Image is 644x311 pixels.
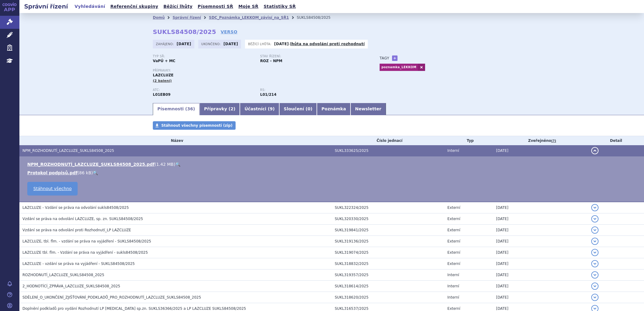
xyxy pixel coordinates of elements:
td: [DATE] [493,292,588,303]
td: SUKL319841/2025 [332,225,444,236]
span: 2_HODNOTÍCÍ_ZPRÁVA_LAZCLUZE_SUKLS84508_2025 [22,284,120,288]
a: Stáhnout všechno [27,182,78,196]
span: LAZCLUZE [153,73,173,77]
span: 0 [307,106,310,111]
a: Účastníci (9) [240,103,279,115]
a: Protokol podpisů.pdf [27,170,78,175]
span: Externí [448,217,460,221]
th: Zveřejněno [493,136,588,145]
strong: ROZ – NPM [260,59,282,63]
button: detail [591,226,599,234]
a: Newsletter [351,103,386,115]
a: VERSO [221,29,237,35]
th: Detail [588,136,644,145]
p: Přípravky: [153,69,367,72]
strong: LAZERTINIB [153,92,170,97]
span: Externí [448,250,460,255]
span: (2 balení) [153,79,172,83]
td: SUKL333625/2025 [332,145,444,156]
span: Externí [448,228,460,232]
a: 🔍 [175,162,180,167]
a: 🔍 [93,170,98,175]
span: LAZCLUZE - vzdání se práva na vyjádření - SUKLS84508/2025 [22,262,135,266]
a: Běžící lhůty [162,2,194,11]
li: SUKLS84508/2025 [297,13,338,22]
a: NPM_ROZHODNUTÍ_LAZCLUZE_SUKLS84508_2025.pdf [27,162,155,167]
td: SUKL319136/2025 [332,236,444,247]
span: SDĚLENÍ_O_UKONČENÍ_ZJIŠŤOVÁNÍ_PODKLADŮ_PRO_ROZHODNUTÍ_LAZCLUZE_SUKLS84508_2025 [22,295,201,299]
button: detail [591,260,599,267]
span: Ukončeno: [201,42,222,46]
span: Vzdání se práva na odvolání proti Rozhodnutí_LP LAZCLUZE [22,228,131,232]
button: detail [591,283,599,290]
a: + [392,55,397,61]
span: 9 [270,106,273,111]
span: ROZHODNUTÍ_LAZCLUZE_SUKLS84508_2025 [22,273,104,277]
a: Domů [153,15,165,20]
span: Interní [448,295,459,299]
a: Písemnosti (36) [153,103,200,115]
a: Moje SŘ [236,2,260,11]
p: Stav řízení: [260,55,361,58]
span: LAZCLUZE - Vzdání se práva na odvolání sukls84508/2025 [22,206,129,210]
strong: [DATE] [274,42,289,46]
strong: SUKLS84508/2025 [153,28,216,35]
a: SDC_Poznámka_LEKKOM_závisí_na_SŘ1 [209,15,289,20]
th: Typ [444,136,493,145]
span: 2 [230,106,233,111]
td: SUKL320330/2025 [332,213,444,225]
a: Referenční skupiny [109,2,160,11]
button: detail [591,249,599,256]
td: [DATE] [493,145,588,156]
a: Statistiky SŘ [262,2,297,11]
p: Typ SŘ: [153,55,254,58]
td: [DATE] [493,281,588,292]
a: poznamka_LEKKOM [380,64,418,71]
span: Externí [448,239,460,243]
button: detail [591,271,599,279]
button: detail [591,147,599,154]
td: [DATE] [493,258,588,269]
strong: [DATE] [177,42,191,46]
button: detail [591,215,599,222]
span: Stáhnout všechny písemnosti (zip) [161,123,233,128]
th: Číslo jednací [332,136,444,145]
td: SUKL318614/2025 [332,281,444,292]
span: LAZCLUZE tbl. flm. - Vzdání se práva na vyjádření - sukls84508/2025 [22,250,148,255]
th: Název [19,136,332,145]
span: Interní [448,149,459,153]
a: Správní řízení [173,15,201,20]
abbr: (?) [551,139,556,143]
td: [DATE] [493,269,588,281]
strong: VaPÚ + MC [153,59,175,63]
span: LAZCLUZE, tbl. flm. - vzdání se práva na vyjádření - SUKLS84508/2025 [22,239,151,243]
span: 36 [187,106,193,111]
li: ( ) [27,161,638,167]
span: 1.42 MB [156,162,173,167]
span: Externí [448,206,460,210]
td: [DATE] [493,213,588,225]
a: Sloučení (0) [279,103,317,115]
button: detail [591,294,599,301]
td: [DATE] [493,247,588,258]
td: [DATE] [493,236,588,247]
span: NPM_ROZHODNUTÍ_LAZCLUZE_SUKLS84508_2025 [22,149,114,153]
a: Přípravky (2) [200,103,240,115]
span: Zahájeno: [156,42,175,46]
span: Doplnění podkladů pro vydání Rozhodnutí LP RYBREVANT sp.zn. SUKLS36366/2025 a LP LAZCLUZE SUKLS84... [22,306,246,311]
a: Vyhledávání [73,2,107,11]
h3: Tagy [380,55,389,62]
p: ATC: [153,88,254,92]
strong: [DATE] [223,42,238,46]
td: SUKL318832/2025 [332,258,444,269]
span: Externí [448,306,460,311]
td: [DATE] [493,225,588,236]
span: Vzdání se práva na odvolání LAZCLUZE, sp. zn. SUKLS84508/2025 [22,217,143,221]
span: Interní [448,284,459,288]
td: SUKL318620/2025 [332,292,444,303]
td: SUKL322324/2025 [332,202,444,213]
a: lhůta na odvolání proti rozhodnutí [290,42,365,46]
a: Písemnosti SŘ [196,2,235,11]
li: ( ) [27,170,638,176]
span: Interní [448,273,459,277]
